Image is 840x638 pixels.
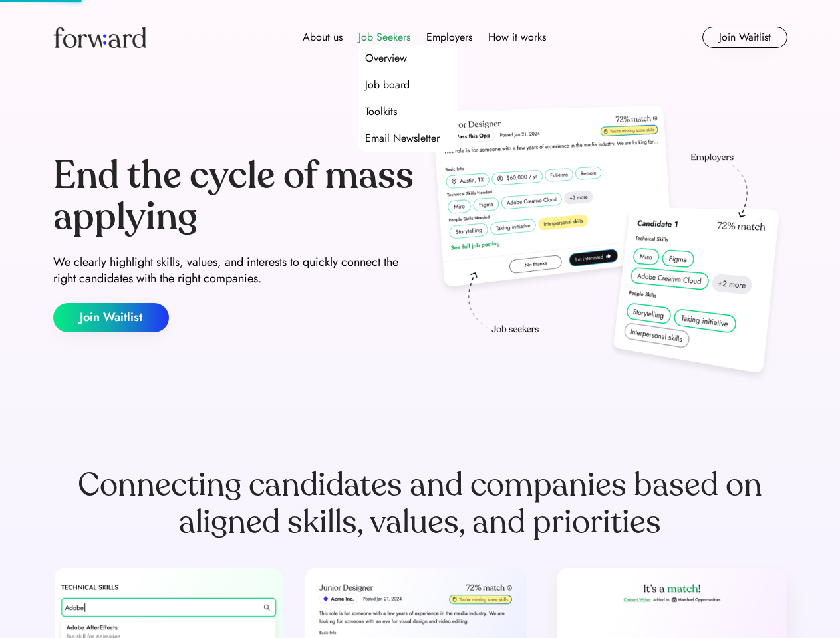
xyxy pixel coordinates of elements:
[365,77,410,93] div: Job board
[53,254,415,287] div: We clearly highlight skills, values, and interests to quickly connect the right candidates with t...
[702,27,787,48] button: Join Waitlist
[303,29,343,45] div: About us
[488,29,546,45] div: How it works
[365,130,440,146] div: Email Newsletter
[426,29,472,45] div: Employers
[53,156,415,237] div: End the cycle of mass applying
[365,104,397,120] div: Toolkits
[53,467,787,541] div: Connecting candidates and companies based on aligned skills, values, and priorities
[53,303,169,332] button: Join Waitlist
[53,27,146,48] img: Forward logo
[365,51,407,66] div: Overview
[426,101,787,387] img: hero-image.png
[358,29,410,45] div: Job Seekers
